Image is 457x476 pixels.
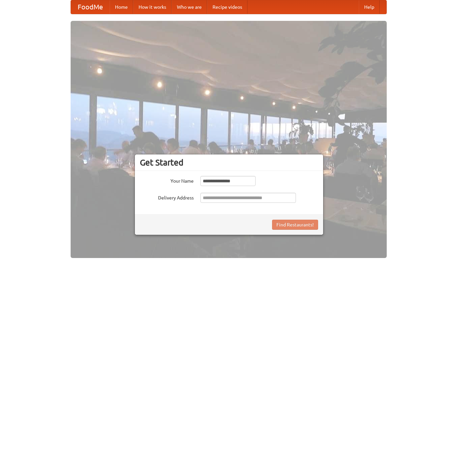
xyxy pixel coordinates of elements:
[140,176,194,184] label: Your Name
[110,0,133,14] a: Home
[172,0,207,14] a: Who we are
[207,0,247,14] a: Recipe videos
[71,0,110,14] a: FoodMe
[272,220,318,230] button: Find Restaurants!
[359,0,380,14] a: Help
[133,0,172,14] a: How it works
[140,157,318,168] h3: Get Started
[140,193,194,201] label: Delivery Address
